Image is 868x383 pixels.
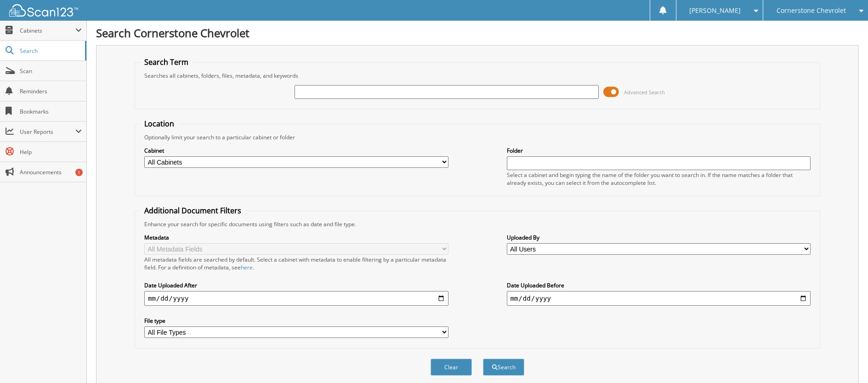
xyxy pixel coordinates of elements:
[624,89,665,96] span: Advanced Search
[140,119,179,129] legend: Location
[20,168,82,176] span: Announcements
[144,291,448,306] input: start
[20,128,75,136] span: User Reports
[144,256,448,271] div: All metadata fields are searched by default. Select a cabinet with metadata to enable filtering b...
[507,171,811,187] div: Select a cabinet and begin typing the name of the folder you want to search in. If the name match...
[507,147,811,154] label: Folder
[507,281,811,289] label: Date Uploaded Before
[144,234,448,241] label: Metadata
[777,8,846,13] span: Cornerstone Chevrolet
[140,220,815,228] div: Enhance your search for specific documents using filters such as date and file type.
[20,87,82,95] span: Reminders
[431,359,472,376] button: Clear
[507,234,811,241] label: Uploaded By
[20,27,75,34] span: Cabinets
[20,47,80,55] span: Search
[96,25,859,40] h1: Search Cornerstone Chevrolet
[507,291,811,306] input: end
[20,67,82,75] span: Scan
[140,72,815,80] div: Searches all cabinets, folders, files, metadata, and keywords
[140,133,815,141] div: Optionally limit your search to a particular cabinet or folder
[140,57,193,67] legend: Search Term
[144,147,448,154] label: Cabinet
[241,263,253,271] a: here
[9,4,78,17] img: scan123-logo-white.svg
[144,317,448,325] label: File type
[20,148,82,156] span: Help
[144,281,448,289] label: Date Uploaded After
[140,206,246,216] legend: Additional Document Filters
[20,108,82,115] span: Bookmarks
[75,169,83,176] div: 1
[689,8,741,13] span: [PERSON_NAME]
[483,359,524,376] button: Search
